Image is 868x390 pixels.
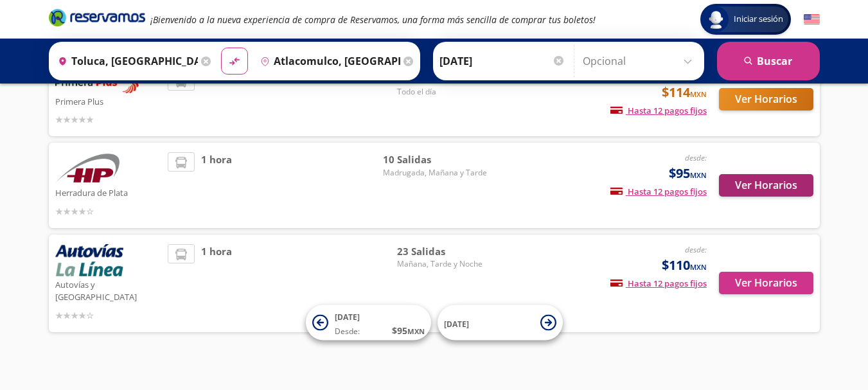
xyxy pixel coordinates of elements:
p: Primera Plus [55,93,162,109]
span: Hasta 12 pagos fijos [610,105,707,116]
button: English [804,12,820,28]
span: Mañana, Tarde y Noche [397,258,487,270]
button: Buscar [717,42,820,80]
img: Herradura de Plata [55,152,120,184]
span: Madrugada, Mañana y Tarde [383,167,487,179]
em: desde: [685,152,707,163]
span: $ 95 [392,324,425,337]
input: Buscar Destino [255,45,400,77]
small: MXN [407,326,425,336]
i: Brand Logo [49,8,145,27]
button: Ver Horarios [719,174,813,197]
span: Hasta 12 pagos fijos [610,186,707,197]
span: 1 hora [201,152,232,218]
small: MXN [690,89,707,99]
em: ¡Bienvenido a la nueva experiencia de compra de Reservamos, una forma más sencilla de comprar tus... [150,13,596,26]
span: $95 [669,164,707,183]
span: 23 Salidas [397,244,487,259]
span: $110 [662,256,707,275]
span: Iniciar sesión [729,13,788,26]
span: 1 hora [201,244,232,323]
button: Ver Horarios [719,272,813,294]
input: Opcional [583,45,698,77]
button: [DATE] [438,305,563,341]
span: [DATE] [335,312,360,323]
button: Ver Horarios [719,88,813,111]
small: MXN [690,262,707,272]
span: $114 [662,83,707,102]
small: MXN [690,170,707,180]
input: Elegir Fecha [439,45,565,77]
span: 1 hr 15 mins [201,71,261,127]
em: desde: [685,244,707,255]
button: [DATE]Desde:$95MXN [306,305,431,341]
span: 10 Salidas [383,152,487,167]
p: Herradura de Plata [55,184,162,200]
span: [DATE] [444,318,469,329]
span: Desde: [335,326,360,337]
input: Buscar Origen [53,45,198,77]
span: Hasta 12 pagos fijos [610,278,707,289]
img: Autovías y La Línea [55,244,123,276]
a: Brand Logo [49,8,145,31]
p: Autovías y [GEOGRAPHIC_DATA] [55,276,162,304]
span: Todo el día [397,86,487,98]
